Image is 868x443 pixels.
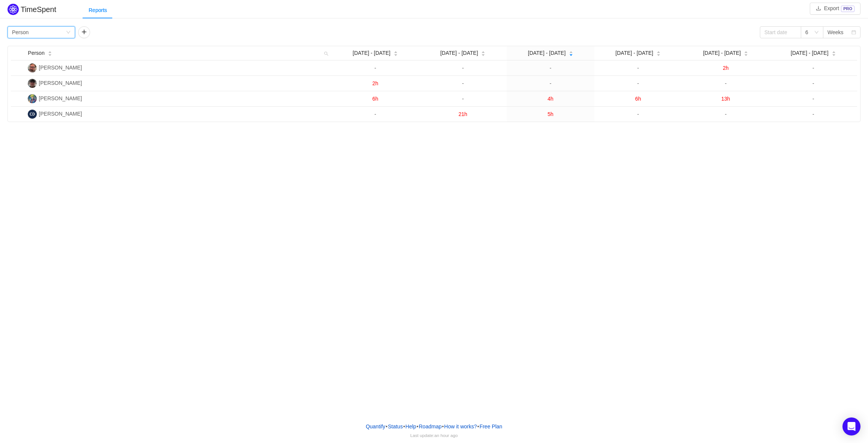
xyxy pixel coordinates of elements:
i: icon: caret-up [569,50,573,53]
span: [DATE] - [DATE] [353,49,390,57]
span: 5h [548,111,554,117]
span: - [637,111,639,117]
i: icon: caret-down [481,53,485,55]
a: Quantify [365,421,386,432]
a: Roadmap [419,421,442,432]
i: icon: caret-down [832,53,836,55]
span: 21h [458,111,467,117]
i: icon: search [321,46,332,60]
button: icon: downloadExportPRO [810,3,860,15]
span: 2h [723,65,729,71]
span: [PERSON_NAME] [39,80,82,86]
span: [DATE] - [DATE] [528,49,566,57]
h2: TimeSpent [21,5,56,14]
i: icon: caret-up [481,50,485,53]
img: RN [28,79,37,88]
i: icon: caret-down [569,53,573,55]
div: Sort [832,50,836,55]
div: Sort [48,50,52,55]
i: icon: calendar [851,30,856,35]
img: CT [28,63,37,72]
img: Quantify logo [8,4,19,15]
span: 4h [548,96,554,102]
span: - [725,80,727,86]
span: - [462,96,464,102]
span: - [374,111,376,117]
div: Weeks [827,27,844,38]
span: - [812,111,814,117]
span: • [417,423,419,429]
span: [PERSON_NAME] [39,65,82,71]
span: [DATE] - [DATE] [440,49,478,57]
span: [PERSON_NAME] [39,111,82,117]
span: • [386,423,387,429]
span: - [462,80,464,86]
img: CD [28,110,37,119]
div: Reports [83,2,113,19]
span: • [442,423,444,429]
button: How it works? [444,421,477,432]
span: 13h [721,96,730,102]
span: - [725,111,727,117]
span: - [812,96,814,102]
i: icon: caret-up [656,50,660,53]
div: Sort [569,50,573,55]
span: - [812,65,814,71]
span: - [550,65,552,71]
i: icon: caret-down [48,53,52,55]
span: - [637,65,639,71]
span: 6h [635,96,641,102]
span: Last update: [410,433,458,438]
a: Status [387,421,403,432]
i: icon: caret-down [744,53,748,55]
span: - [462,65,464,71]
span: - [812,80,814,86]
span: 2h [372,80,378,86]
span: [PERSON_NAME] [39,95,82,101]
span: - [637,80,639,86]
span: [DATE] - [DATE] [615,49,653,57]
span: 6h [372,96,378,102]
span: • [477,423,479,429]
div: Sort [393,50,398,55]
i: icon: down [814,30,819,35]
i: icon: caret-up [48,50,52,53]
button: Free Plan [479,421,503,432]
input: Start date [760,26,801,38]
i: icon: caret-up [393,50,398,53]
span: [DATE] - [DATE] [703,49,741,57]
i: icon: caret-down [656,53,660,55]
div: Open Intercom Messenger [842,417,860,435]
span: [DATE] - [DATE] [791,49,829,57]
button: icon: plus [78,26,90,38]
span: • [403,423,405,429]
i: icon: caret-up [832,50,836,53]
span: - [374,65,376,71]
i: icon: caret-up [744,50,748,53]
a: Help [405,421,417,432]
i: icon: down [66,30,71,35]
i: icon: caret-down [393,53,398,55]
div: Sort [656,50,661,55]
span: Person [28,49,44,57]
img: VL [28,94,37,103]
div: 6 [805,27,808,38]
div: Person [12,27,29,38]
div: Sort [744,50,748,55]
span: an hour ago [434,433,458,438]
span: - [550,80,552,86]
div: Sort [481,50,485,55]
